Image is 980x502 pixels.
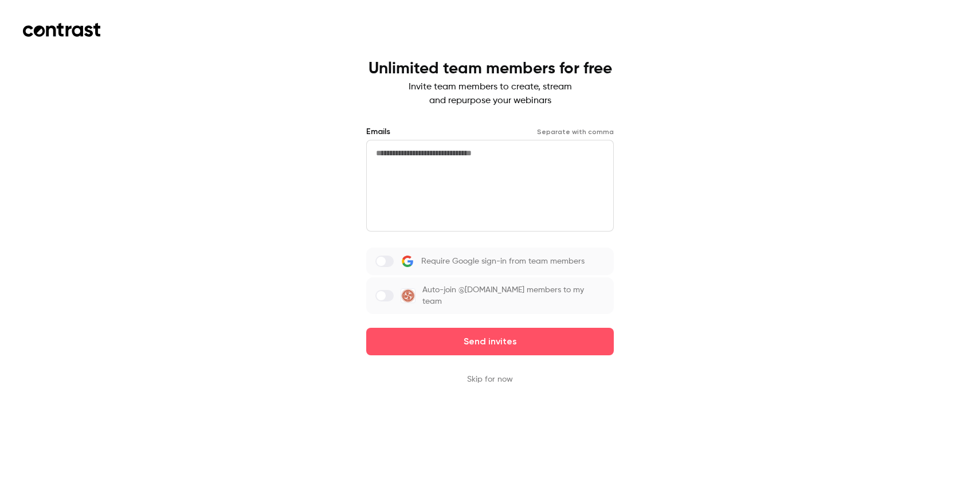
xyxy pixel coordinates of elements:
[369,60,612,78] h1: Unlimited team members for free
[366,328,614,355] button: Send invites
[467,374,513,385] button: Skip for now
[366,248,614,275] label: Require Google sign-in from team members
[369,80,612,108] p: Invite team members to create, stream and repurpose your webinars
[401,289,415,303] img: Smart Solutions
[537,127,614,136] p: Separate with comma
[366,126,390,138] label: Emails
[366,277,614,314] label: Auto-join @[DOMAIN_NAME] members to my team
